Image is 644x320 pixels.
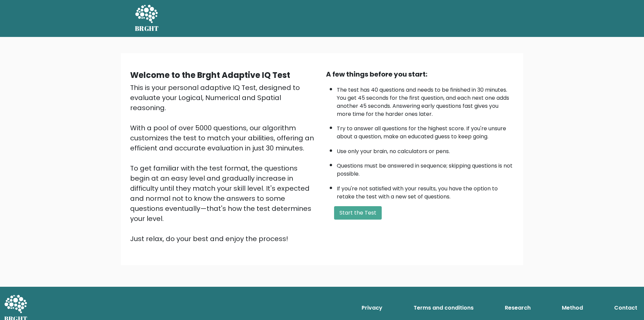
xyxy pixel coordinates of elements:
[135,3,159,34] a: BRGHT
[337,181,514,201] li: If you're not satisfied with your results, you have the option to retake the test with a new set ...
[337,158,514,178] li: Questions must be answered in sequence; skipping questions is not possible.
[502,301,533,315] a: Research
[411,301,476,315] a: Terms and conditions
[559,301,586,315] a: Method
[359,301,385,315] a: Privacy
[334,206,382,220] button: Start the Test
[326,69,514,79] div: A few things before you start:
[337,144,514,155] li: Use only your brain, no calculators or pens.
[130,70,290,81] b: Welcome to the Brght Adaptive IQ Test
[337,83,514,118] li: The test has 40 questions and needs to be finished in 30 minutes. You get 45 seconds for the firs...
[611,301,640,315] a: Contact
[130,83,318,244] div: This is your personal adaptive IQ Test, designed to evaluate your Logical, Numerical and Spatial ...
[135,25,159,33] h5: BRGHT
[337,121,514,141] li: Try to answer all questions for the highest score. If you're unsure about a question, make an edu...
